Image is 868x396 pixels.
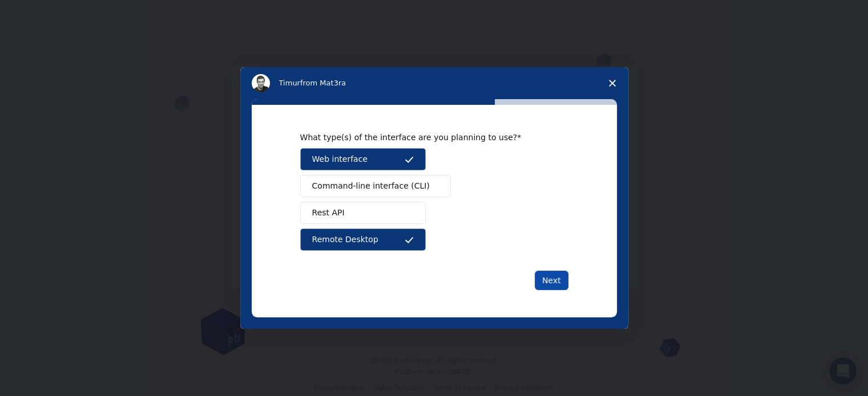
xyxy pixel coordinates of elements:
[312,153,368,165] span: Web interface
[312,180,430,192] span: Command-line interface (CLI)
[596,67,628,99] span: Close survey
[300,148,426,170] button: Web interface
[300,79,346,87] span: from Mat3ra
[300,175,451,197] button: Command-line interface (CLI)
[535,271,568,290] button: Next
[312,234,378,246] span: Remote Desktop
[300,228,426,251] button: Remote Desktop
[23,8,64,18] span: Support
[300,132,551,142] div: What type(s) of the interface are you planning to use?
[312,207,345,219] span: Rest API
[300,202,426,224] button: Rest API
[252,74,270,92] img: Profile image for Timur
[279,79,300,87] span: Timur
